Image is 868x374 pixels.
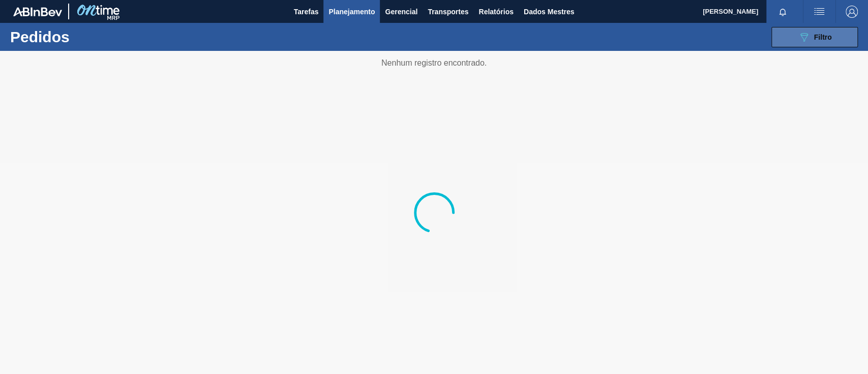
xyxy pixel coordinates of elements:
img: ações do usuário [813,6,825,18]
img: TNhmsLtSVTkK8tSr43FrP2fwEKptu5GPRR3wAAAABJRU5ErkJggg== [13,7,62,16]
font: Relatórios [478,8,513,16]
font: Gerencial [385,8,417,16]
font: Tarefas [294,8,319,16]
font: Filtro [814,33,832,41]
font: Transportes [428,8,468,16]
button: Filtro [771,27,858,47]
font: Pedidos [10,28,70,45]
img: Sair [846,6,858,18]
font: [PERSON_NAME] [703,8,758,15]
font: Planejamento [328,8,375,16]
font: Dados Mestres [524,8,575,16]
button: Notificações [766,5,799,19]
